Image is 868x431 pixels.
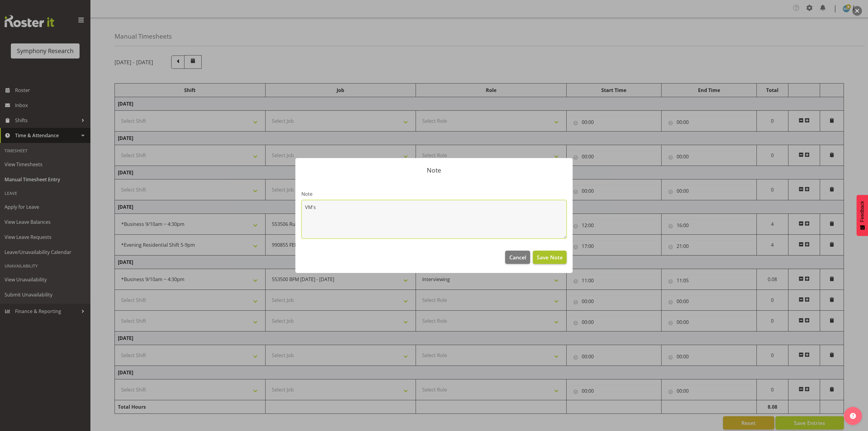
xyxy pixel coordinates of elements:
[533,251,567,264] button: Save Note
[857,195,868,236] button: Feedback - Show survey
[537,253,563,261] span: Save Note
[301,167,567,173] p: Note
[301,190,567,198] label: Note
[860,201,865,222] span: Feedback
[850,413,856,419] img: help-xxl-2.png
[505,251,530,264] button: Cancel
[509,253,526,261] span: Cancel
